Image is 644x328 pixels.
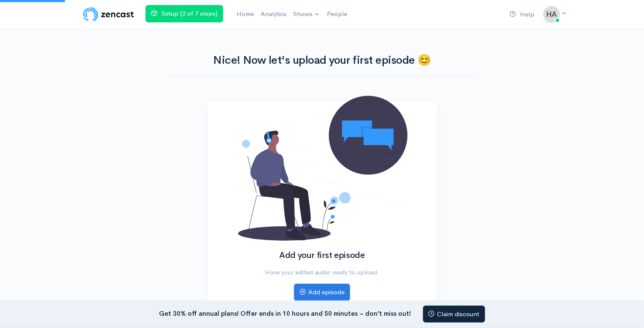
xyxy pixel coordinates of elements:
a: Analytics [257,5,290,23]
img: No podcasts added [236,96,408,240]
a: People [323,5,350,23]
a: Add episode [294,284,350,301]
h1: Nice! Now let's upload your first episode 😊 [167,54,477,67]
img: ... [543,6,560,23]
img: ZenCast Logo [82,6,135,23]
a: Home [233,5,257,23]
strong: Get 30% off annual plans! Offer ends in 10 hours and 50 minutes – don’t miss out! [159,309,411,317]
h2: Add your first episode [236,251,408,260]
a: Setup (2 of 7 steps) [146,5,223,22]
a: Claim discount [423,306,485,323]
p: Have your edited audio ready to upload. [236,268,408,277]
a: Shows [290,5,323,24]
a: Help [507,5,538,24]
